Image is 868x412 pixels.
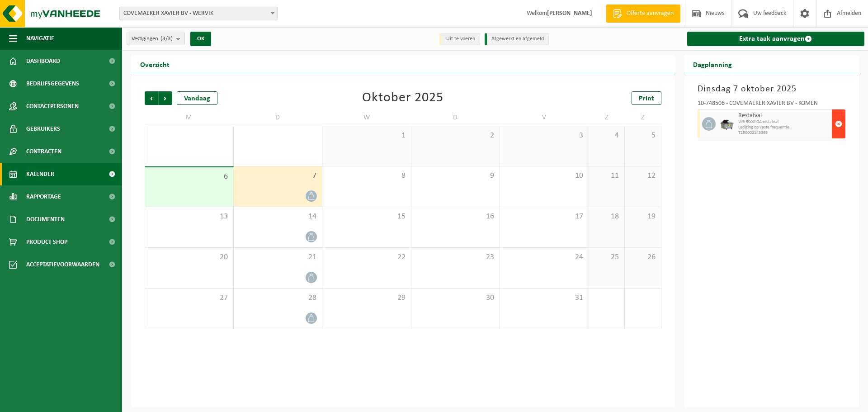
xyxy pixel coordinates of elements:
[629,252,656,262] span: 26
[505,171,584,181] span: 10
[127,32,185,45] button: Vestigingen(3/3)
[26,27,54,50] span: Navigatie
[738,130,830,136] span: T250002145369
[327,131,406,141] span: 1
[411,109,500,126] td: D
[327,171,406,181] span: 8
[150,212,229,222] span: 13
[547,10,592,17] strong: [PERSON_NAME]
[738,125,830,130] span: Lediging op vaste frequentie
[639,95,654,102] span: Print
[145,109,234,126] td: M
[26,50,60,72] span: Dashboard
[629,131,656,141] span: 5
[190,32,211,46] button: OK
[362,91,443,105] div: Oktober 2025
[120,7,277,20] span: COVEMAEKER XAVIER BV - WERVIK
[26,253,99,276] span: Acceptatievoorwaarden
[160,36,173,42] count: (3/3)
[624,9,676,18] span: Offerte aanvragen
[416,131,495,141] span: 2
[505,252,584,262] span: 24
[632,91,661,105] a: Print
[238,293,318,303] span: 28
[416,252,495,262] span: 23
[606,5,680,23] a: Offerte aanvragen
[416,171,495,181] span: 9
[177,91,217,105] div: Vandaag
[629,212,656,222] span: 19
[594,131,620,141] span: 4
[738,112,830,119] span: Restafval
[720,117,734,131] img: WB-5000-GAL-GY-01
[687,32,865,46] a: Extra taak aanvragen
[594,171,620,181] span: 11
[439,33,480,45] li: Uit te voeren
[322,109,411,126] td: W
[26,95,79,118] span: Contactpersonen
[26,118,60,140] span: Gebruikers
[159,91,172,105] span: Volgende
[150,252,229,262] span: 20
[698,82,846,96] h3: Dinsdag 7 oktober 2025
[26,208,65,231] span: Documenten
[327,252,406,262] span: 22
[505,131,584,141] span: 3
[132,32,173,46] span: Vestigingen
[485,33,549,45] li: Afgewerkt en afgemeld
[505,293,584,303] span: 31
[238,252,318,262] span: 21
[698,100,846,109] div: 10-748506 - COVEMAEKER XAVIER BV - KOMEN
[234,109,323,126] td: D
[327,293,406,303] span: 29
[150,293,229,303] span: 27
[594,212,620,222] span: 18
[26,185,61,208] span: Rapportage
[594,252,620,262] span: 25
[327,212,406,222] span: 15
[150,172,229,182] span: 6
[589,109,625,126] td: Z
[238,212,318,222] span: 14
[26,140,61,163] span: Contracten
[26,72,79,95] span: Bedrijfsgegevens
[238,171,318,181] span: 7
[131,55,179,73] h2: Overzicht
[625,109,661,126] td: Z
[505,212,584,222] span: 17
[684,55,741,73] h2: Dagplanning
[119,7,278,20] span: COVEMAEKER XAVIER BV - WERVIK
[26,163,54,185] span: Kalender
[629,171,656,181] span: 12
[145,91,158,105] span: Vorige
[26,231,67,253] span: Product Shop
[416,212,495,222] span: 16
[738,119,830,125] span: WB-5000-GA restafval
[416,293,495,303] span: 30
[500,109,589,126] td: V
